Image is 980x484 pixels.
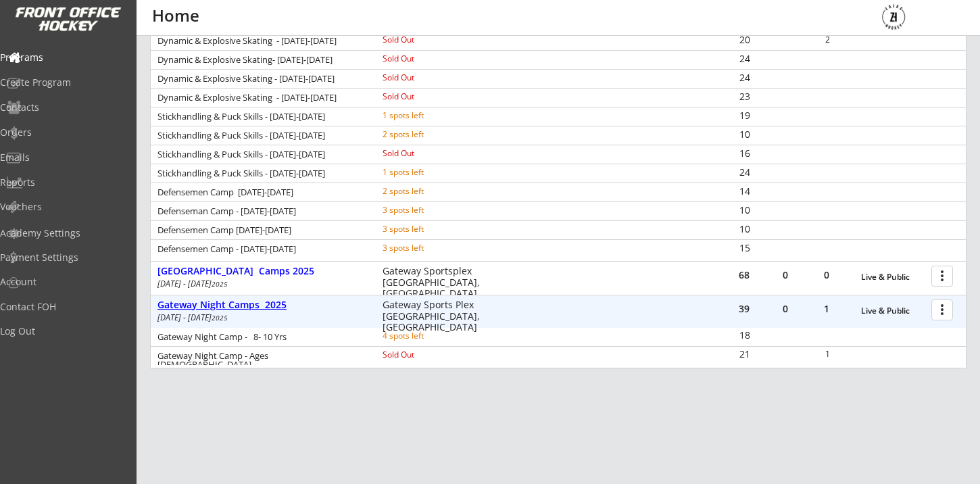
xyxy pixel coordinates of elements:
div: Sold Out [383,36,470,44]
div: Sold Out [383,351,470,359]
div: Dynamic & Explosive Skating - [DATE]-[DATE] [157,37,364,45]
div: Dynamic & Explosive Skating - [DATE]-[DATE] [157,93,364,102]
div: Gateway Sportsplex [GEOGRAPHIC_DATA], [GEOGRAPHIC_DATA] [383,266,489,299]
div: Sold Out [383,55,470,63]
div: 18 [725,331,764,340]
div: Dynamic & Explosive Skating- [DATE]-[DATE] [157,55,364,64]
div: Live & Public [861,306,925,316]
div: Gateway Night Camps 2025 [157,299,368,311]
div: 2 spots left [383,130,470,139]
div: Gateway Night Camp - Ages [DEMOGRAPHIC_DATA] [157,352,364,369]
button: more_vert [931,299,953,320]
div: 0 [765,270,806,280]
div: Sold Out [383,74,470,82]
div: 3 spots left [383,244,470,252]
div: 23 [725,92,764,101]
div: 4 spots left [383,332,470,340]
div: 14 [725,187,764,196]
div: 10 [725,130,764,139]
div: Stickhandling & Puck Skills - [DATE]-[DATE] [157,112,364,121]
div: [DATE] - [DATE] [157,280,364,288]
div: 39 [724,304,764,314]
div: 21 [725,349,764,359]
div: [GEOGRAPHIC_DATA] Camps 2025 [157,266,368,277]
div: 68 [724,270,764,280]
div: 3 spots left [383,225,470,233]
div: Stickhandling & Puck Skills - [DATE]-[DATE] [157,131,364,140]
div: [DATE] - [DATE] [157,314,364,322]
div: 24 [725,54,764,64]
div: 2 spots left [383,187,470,195]
div: Defensemen Camp [DATE]-[DATE] [157,226,364,235]
div: Gateway Sports Plex [GEOGRAPHIC_DATA], [GEOGRAPHIC_DATA] [383,299,489,333]
div: 24 [725,168,764,177]
div: 10 [725,224,764,234]
div: 1 [806,304,847,314]
div: Sold Out [383,149,470,158]
div: Defensemen Camp [DATE]-[DATE] [157,188,364,197]
div: Stickhandling & Puck Skills - [DATE]-[DATE] [157,169,364,178]
div: 16 [725,149,764,158]
div: 24 [725,73,764,82]
div: 10 [725,205,764,215]
div: 0 [765,304,806,314]
div: 1 [808,350,848,358]
div: 20 [725,35,764,45]
div: Stickhandling & Puck Skills - [DATE]-[DATE] [157,150,364,159]
div: Defensemen Camp - [DATE]-[DATE] [157,245,364,253]
div: 2 [808,36,848,44]
em: 2025 [212,313,228,322]
div: 1 spots left [383,168,470,176]
div: Gateway Night Camp - 8- 10 Yrs [157,333,364,341]
div: Sold Out [383,93,470,101]
em: 2025 [212,279,228,289]
div: Dynamic & Explosive Skating - [DATE]-[DATE] [157,74,364,83]
div: 3 spots left [383,206,470,214]
div: 15 [725,243,764,253]
div: Defenseman Camp - [DATE]-[DATE] [157,207,364,216]
div: 0 [806,270,847,280]
div: 19 [725,111,764,120]
div: 1 spots left [383,112,470,120]
div: Live & Public [861,272,925,282]
button: more_vert [931,266,953,287]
